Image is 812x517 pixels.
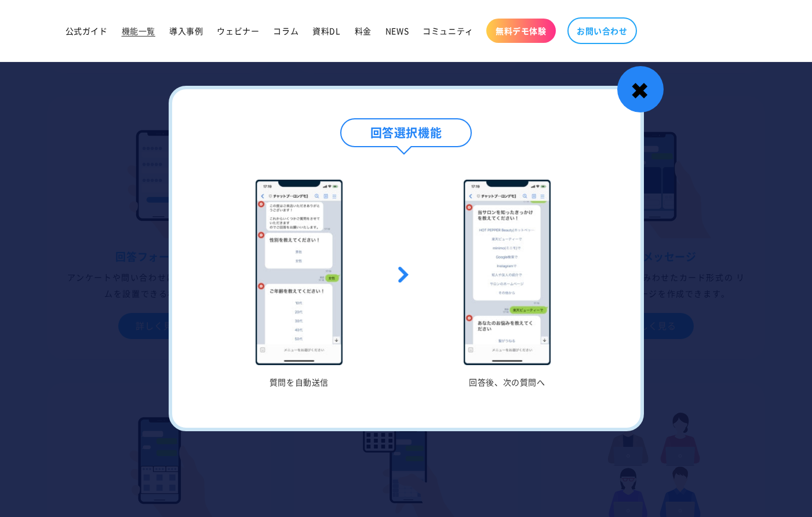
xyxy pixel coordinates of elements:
span: ウェビナー [217,26,259,36]
span: 料金 [355,26,372,36]
h4: 回答選択機能 [340,118,472,147]
span: 機能一覧 [122,26,155,36]
img: cs-8-1_600x.jpg [256,180,342,365]
span: NEWS [385,26,409,36]
a: 料金 [348,19,378,43]
h5: 質問を自動送信 [213,377,386,387]
span: 無料デモ体験 [496,26,547,36]
a: お問い合わせ [567,17,637,44]
img: cs-8-2_600x.jpg [464,180,550,365]
a: NEWS [378,19,416,43]
h5: 回答後、次の質問へ [421,377,594,387]
div: ✖ [617,66,664,112]
a: 導入事例 [162,19,210,43]
span: コラム [273,26,298,36]
span: コミュニティ [423,26,474,36]
a: 公式ガイド [59,19,115,43]
span: 導入事例 [169,26,203,36]
span: 資料DL [312,26,340,36]
a: ウェビナー [210,19,266,43]
span: お問い合わせ [577,26,628,36]
span: 公式ガイド [65,26,108,36]
a: 機能一覧 [115,19,162,43]
a: 無料デモ体験 [486,19,556,43]
a: 資料DL [305,19,347,43]
a: コミュニティ [416,19,480,43]
a: コラム [266,19,305,43]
